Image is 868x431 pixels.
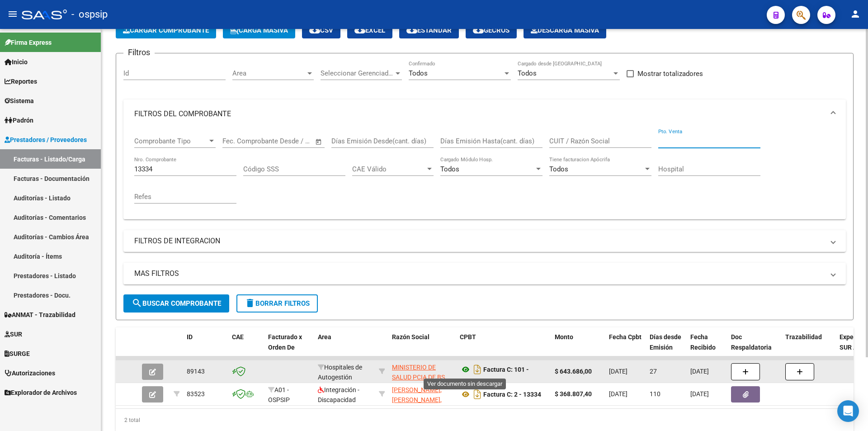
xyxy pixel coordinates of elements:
span: Monto [555,333,573,341]
datatable-header-cell: Trazabilidad [782,327,836,367]
button: EXCEL [347,22,392,38]
button: Carga Masiva [223,22,295,38]
span: Hospitales de Autogestión [318,364,362,381]
button: Gecros [466,22,517,38]
div: 30712227717 [392,385,453,404]
datatable-header-cell: CAE [228,327,264,367]
mat-icon: menu [7,9,18,19]
strong: Factura C: 101 - 13334 [460,366,529,385]
i: Descargar documento [472,362,483,377]
span: Cargar Comprobante [123,26,209,34]
span: Area [318,333,331,341]
span: MINISTERIO DE SALUD PCIA DE BS AS [392,364,445,392]
span: Fecha Recibido [690,333,716,351]
span: Area [232,69,306,77]
span: Inicio [5,57,28,67]
datatable-header-cell: ID [183,327,228,367]
mat-expansion-panel-header: FILTROS DEL COMPROBANTE [123,99,846,128]
span: SURGE [5,349,30,359]
span: Comprobante Tipo [134,137,208,145]
datatable-header-cell: CPBT [456,327,551,367]
span: Explorador de Archivos [5,388,77,398]
button: Buscar Comprobante [123,294,229,313]
span: 89143 [187,368,205,375]
span: CPBT [460,333,476,341]
span: CAE [232,333,244,341]
app-download-masive: Descarga masiva de comprobantes (adjuntos) [524,22,606,38]
span: Todos [549,165,568,173]
span: 27 [650,368,657,375]
mat-icon: search [132,298,142,308]
span: Sistema [5,96,34,106]
mat-expansion-panel-header: FILTROS DE INTEGRACION [123,230,846,252]
mat-icon: cloud_download [473,24,484,35]
button: Borrar Filtros [236,294,318,313]
datatable-header-cell: Días desde Emisión [646,327,687,367]
strong: $ 643.686,00 [555,368,592,375]
i: Descargar documento [472,387,483,402]
datatable-header-cell: Fecha Recibido [687,327,727,367]
span: Integración - Discapacidad [318,386,359,404]
mat-icon: cloud_download [406,24,417,35]
h3: Filtros [123,46,155,59]
button: Cargar Comprobante [116,22,216,38]
mat-panel-title: MAS FILTROS [134,269,824,279]
span: Carga Masiva [230,26,288,34]
mat-expansion-panel-header: MAS FILTROS [123,263,846,284]
span: Trazabilidad [785,333,822,341]
mat-icon: delete [245,298,255,308]
span: Todos [409,69,428,77]
mat-icon: cloud_download [354,24,365,35]
span: [DATE] [609,368,627,375]
span: 110 [650,390,660,398]
button: CSV [302,22,340,38]
span: Firma Express [5,38,52,47]
span: Padrón [5,115,33,125]
span: ID [187,333,193,341]
button: Open calendar [314,137,324,147]
datatable-header-cell: Razón Social [388,327,456,367]
span: [DATE] [690,368,709,375]
span: EXCEL [354,26,385,34]
input: Fecha inicio [222,137,259,145]
div: Open Intercom Messenger [837,400,859,422]
span: SUR [5,329,22,339]
span: Buscar Comprobante [132,299,221,308]
span: Estandar [406,26,452,34]
span: Razón Social [392,333,429,341]
span: A01 - OSPSIP [268,386,290,404]
button: Descarga Masiva [524,22,606,38]
span: CAE Válido [352,165,425,173]
datatable-header-cell: Area [314,327,375,367]
span: ANMAT - Trazabilidad [5,310,75,320]
span: Mostrar totalizadores [637,68,703,79]
datatable-header-cell: Fecha Cpbt [605,327,646,367]
span: Fecha Cpbt [609,333,642,341]
span: Prestadores / Proveedores [5,135,87,145]
mat-icon: person [850,9,861,19]
mat-panel-title: FILTROS DE INTEGRACION [134,236,824,246]
span: Gecros [473,26,509,34]
span: [DATE] [690,390,709,398]
div: 30626983398 [392,362,453,381]
span: - ospsip [71,5,108,24]
div: FILTROS DEL COMPROBANTE [123,128,846,219]
button: Estandar [399,22,459,38]
span: Doc Respaldatoria [731,333,772,351]
span: Borrar Filtros [245,299,310,308]
span: 83523 [187,390,205,398]
mat-icon: cloud_download [309,24,320,35]
strong: $ 368.807,40 [555,390,592,398]
span: Descarga Masiva [531,26,599,34]
datatable-header-cell: Facturado x Orden De [264,327,314,367]
span: [DATE] [609,390,627,398]
span: Todos [440,165,459,173]
datatable-header-cell: Doc Respaldatoria [727,327,782,367]
span: Autorizaciones [5,368,55,378]
mat-panel-title: FILTROS DEL COMPROBANTE [134,109,824,119]
span: Facturado x Orden De [268,333,302,351]
span: CSV [309,26,333,34]
strong: Factura C: 2 - 13334 [483,391,541,398]
span: Todos [518,69,537,77]
span: Seleccionar Gerenciador [321,69,394,77]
